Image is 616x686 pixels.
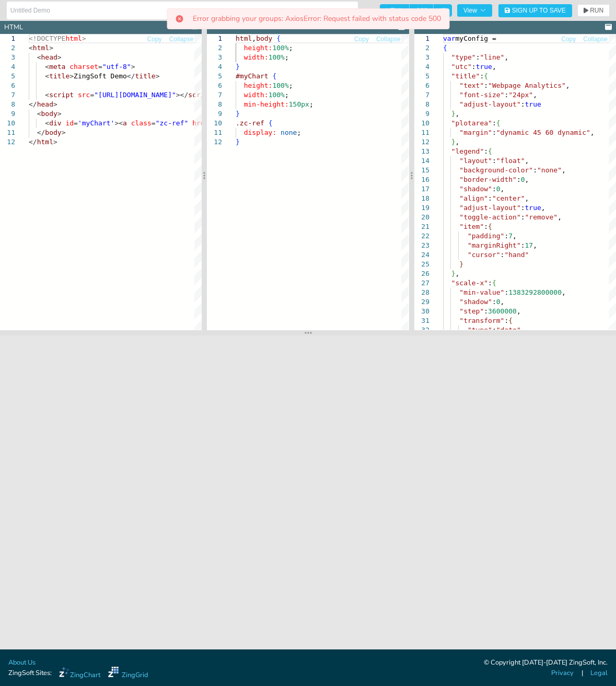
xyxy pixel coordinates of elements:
span: src [78,91,90,99]
a: Privacy [551,668,574,678]
span: "shadow" [459,185,492,193]
span: "date" [496,326,520,334]
button: Collapse [583,34,608,44]
div: 1 [414,34,429,43]
div: 23 [414,241,429,250]
span: , [533,241,537,249]
div: 10 [414,119,429,128]
span: | [582,668,583,678]
div: © Copyright [DATE]-[DATE] ZingSoft, Inc. [484,658,608,668]
div: checkbox-group [380,4,452,17]
span: script [49,91,74,99]
div: 18 [414,194,429,203]
span: , [533,91,537,99]
span: < [29,44,33,52]
span: = [98,63,102,71]
span: "toggle-action" [459,213,520,221]
span: } [459,260,463,268]
button: Copy [147,34,162,44]
span: "plotarea" [451,119,492,127]
div: 26 [414,269,429,278]
div: 12 [207,137,222,147]
span: "line" [480,53,504,61]
input: Untitled Demo [10,2,354,19]
span: HTML [380,4,410,17]
span: { [273,72,277,80]
span: Copy [147,36,162,42]
span: height: [244,82,273,89]
span: : [488,279,492,287]
span: : [520,100,525,108]
span: 'myChart' [78,119,114,127]
span: ZingSoft Demo [74,72,127,80]
span: } [451,270,455,277]
span: : [475,53,480,61]
span: > [53,100,57,108]
span: head [37,100,53,108]
button: Collapse [169,34,194,44]
span: "none" [537,166,562,174]
span: </ [29,138,37,146]
span: ></ [176,91,188,99]
span: 0 [496,185,500,193]
span: "type" [468,326,492,334]
span: script [188,91,213,99]
div: 29 [414,297,429,307]
span: "align" [459,194,488,202]
span: , [562,288,566,296]
span: , [504,53,508,61]
span: "24px" [508,91,533,99]
span: "border-width" [459,176,517,183]
div: 11 [414,128,429,137]
div: 3 [414,53,429,62]
span: "step" [459,307,484,315]
span: .zc-ref [236,119,264,127]
span: : [471,63,475,71]
span: 1383292800000 [508,288,562,296]
span: 0 [496,298,500,306]
span: "utc" [451,63,471,71]
span: : [484,147,488,155]
div: 32 [414,325,429,335]
div: 20 [414,213,429,222]
span: true [525,204,541,212]
span: : [488,194,492,202]
span: , [565,82,569,89]
div: 24 [414,250,429,260]
span: { [488,147,492,155]
span: Sign Up to Save [512,7,566,14]
div: 31 [414,316,429,325]
span: : [504,317,508,324]
span: : [520,213,525,221]
span: html [37,138,53,146]
span: "adjust-layout" [459,100,520,108]
span: "shadow" [459,298,492,306]
button: Copy [354,34,369,44]
span: id [65,119,74,127]
span: ; [285,91,289,99]
span: "background-color" [459,166,533,174]
span: "cursor" [468,251,501,259]
span: > [131,63,135,71]
span: meta [49,63,65,71]
span: "utf-8" [102,63,131,71]
div: JS [419,22,425,32]
div: 3 [207,53,222,62]
span: Collapse [169,36,194,42]
span: , [513,232,517,240]
a: About Us [8,658,36,668]
span: > [53,138,57,146]
span: : [492,185,496,193]
span: ; [289,82,293,89]
a: ZingGrid [108,667,148,680]
span: : [504,232,508,240]
span: } [451,110,455,118]
span: > [57,110,62,118]
span: "remove" [525,213,557,221]
span: , [525,157,529,165]
div: 30 [414,307,429,316]
span: < [45,91,49,99]
span: = [152,119,156,127]
div: 8 [207,100,222,109]
span: #myChart [236,72,269,80]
